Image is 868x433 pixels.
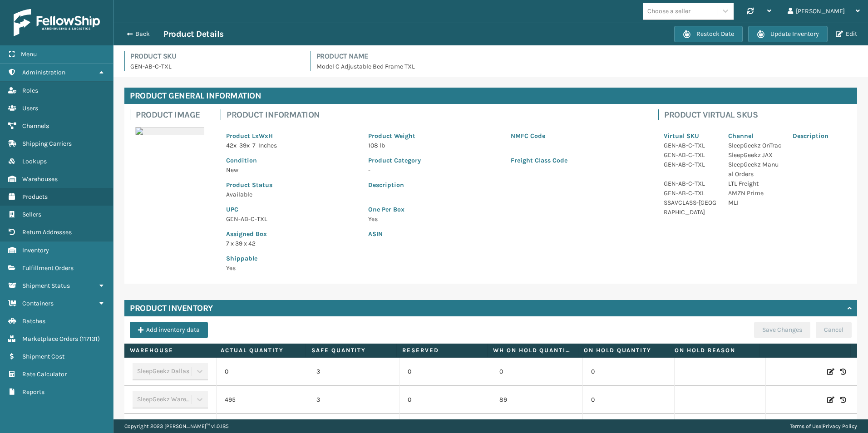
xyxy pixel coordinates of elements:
p: NMFC Code [511,131,642,141]
p: 7 x 39 x 42 [226,239,357,248]
td: 3 [308,386,399,414]
p: New [226,165,357,175]
p: 0 [408,367,483,376]
span: Fulfillment Orders [22,264,74,272]
span: Return Addresses [22,228,72,236]
label: Warehouse [130,346,209,354]
i: Edit [827,367,834,376]
p: Product Status [226,180,357,190]
p: Yes [368,214,642,224]
button: Cancel [816,322,852,338]
p: GEN-AB-C-TXL [664,188,717,198]
i: Inventory History [840,395,846,404]
td: 495 [216,386,308,414]
span: Rate Calculator [22,370,67,378]
button: Save Changes [754,322,810,338]
p: - [368,165,499,175]
td: 3 [308,358,399,386]
p: Product Category [368,156,499,165]
p: Product LxWxH [226,131,357,141]
p: Description [793,131,846,141]
p: Model C Adjustable Bed Frame TXL [316,62,858,71]
p: Product Weight [368,131,499,141]
span: Reports [22,388,44,396]
button: Add inventory data [130,322,208,338]
i: Inventory History [840,367,846,376]
p: UPC [226,205,357,214]
h4: Product Image [136,109,210,120]
p: Copyright 2023 [PERSON_NAME]™ v 1.0.185 [124,419,229,433]
p: GEN-AB-C-TXL [664,179,717,188]
label: Safe Quantity [311,346,391,354]
p: LTL Freight [728,179,782,188]
a: Privacy Policy [823,423,857,429]
span: Containers [22,300,54,307]
div: Choose a seller [647,6,690,16]
img: 51104088640_40f294f443_o-scaled-700x700.jpg [135,127,204,135]
button: Update Inventory [748,26,828,42]
h4: Product General Information [124,88,857,104]
label: WH On hold quantity [493,346,572,354]
span: Warehouses [22,175,58,183]
p: Freight Class Code [511,156,642,165]
span: Sellers [22,211,41,218]
span: 39 x [239,142,250,149]
td: 0 [582,358,674,386]
p: Channel [728,131,782,141]
p: Condition [226,156,357,165]
label: Reserved [402,346,482,354]
span: 7 [252,142,256,149]
p: One Per Box [368,205,642,214]
p: SleepGeekz JAX [728,150,782,160]
p: MLI [728,198,782,207]
p: 0 [408,395,483,404]
span: Inches [258,142,277,149]
p: Shippable [226,254,357,263]
td: 0 [582,386,674,414]
h4: Product Virtual SKUs [664,109,852,120]
span: Inventory [22,246,49,254]
img: logo [14,9,100,36]
i: Edit [827,395,834,404]
span: Users [22,104,38,112]
p: Virtual SKU [664,131,717,141]
label: On Hold Quantity [584,346,663,354]
div: | [790,419,857,433]
h4: Product Inventory [130,303,213,314]
label: On Hold Reason [675,346,754,354]
span: Shipment Status [22,282,70,290]
span: ( 117131 ) [79,335,100,343]
span: Menu [21,50,37,58]
td: 0 [491,358,582,386]
span: Batches [22,317,45,325]
p: GEN-AB-C-TXL [664,141,717,150]
p: GEN-AB-C-TXL [664,160,717,169]
label: Actual Quantity [221,346,300,354]
p: SleepGeekz OnTrac [728,141,782,150]
span: Lookups [22,157,47,165]
span: Shipping Carriers [22,140,72,148]
a: Terms of Use [790,423,821,429]
span: Roles [22,87,38,94]
p: Description [368,180,642,190]
p: GEN-AB-C-TXL [664,150,717,160]
span: Channels [22,122,49,130]
p: Assigned Box [226,229,357,239]
span: 108 lb [368,142,385,149]
h4: Product Name [316,51,858,62]
button: Back [122,30,163,38]
td: 0 [216,358,308,386]
p: Available [226,190,357,199]
span: Shipment Cost [22,353,64,360]
button: Restock Date [674,26,743,42]
p: SSAVCLASS-[GEOGRAPHIC_DATA] [664,198,717,217]
span: Administration [22,69,65,76]
p: AMZN Prime [728,188,782,198]
p: SleepGeekz Manual Orders [728,160,782,179]
p: GEN-AB-C-TXL [130,62,300,71]
p: ASIN [368,229,642,239]
h3: Product Details [163,29,224,39]
h4: Product SKU [130,51,300,62]
h4: Product Information [227,109,647,120]
span: 42 x [226,142,237,149]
